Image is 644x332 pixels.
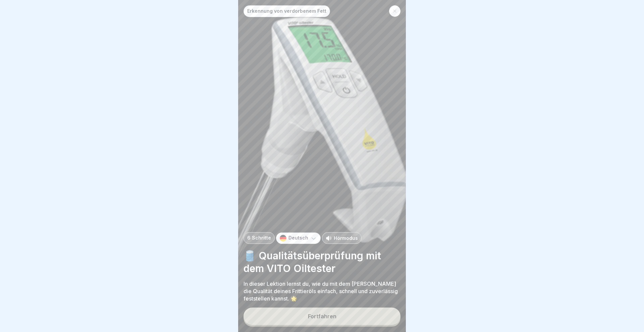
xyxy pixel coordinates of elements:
p: 🛢️ Qualitätsüberprüfung mit dem VITO Oiltester [244,249,400,275]
p: Hörmodus [334,235,358,242]
img: de.svg [280,235,286,242]
p: Erkennung von verdorbenem Fett [247,8,326,14]
p: Deutsch [288,235,308,241]
button: Fortfahren [244,308,400,325]
p: In dieser Lektion lernst du, wie du mit dem [PERSON_NAME] die Qualität deines Frittieröls einfach... [244,280,400,302]
p: 6 Schritte [247,235,271,241]
div: Fortfahren [308,313,336,319]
